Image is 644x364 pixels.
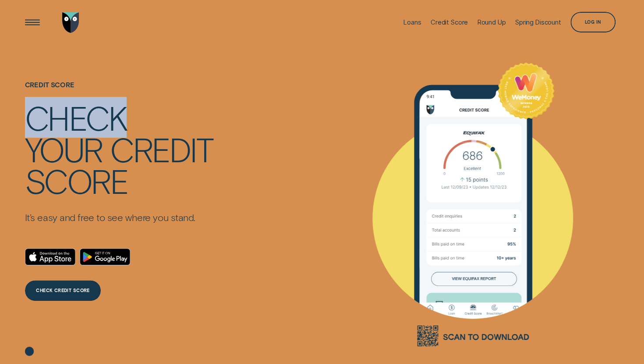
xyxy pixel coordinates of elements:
[25,102,213,196] h4: Check your credit score
[25,133,103,165] div: your
[515,18,561,26] div: Spring Discount
[25,102,127,133] div: Check
[25,165,128,196] div: score
[62,12,79,32] img: Wisr
[22,12,42,32] button: Open Menu
[110,133,212,165] div: credit
[403,18,421,26] div: Loans
[25,248,76,265] a: Download on the App Store
[25,81,213,102] h1: Credit Score
[477,18,506,26] div: Round Up
[431,18,468,26] div: Credit Score
[25,211,213,224] p: It’s easy and free to see where you stand.
[80,248,131,265] a: Android App on Google Play
[25,280,101,300] a: CHECK CREDIT SCORE
[570,12,616,32] button: Log in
